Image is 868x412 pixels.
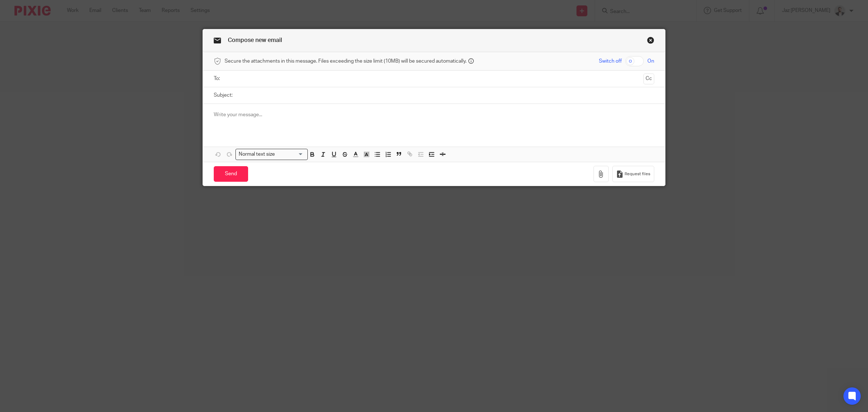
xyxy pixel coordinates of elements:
[237,151,277,158] span: Normal text size
[625,171,650,177] span: Request files
[235,149,308,160] div: Search for option
[214,166,248,182] input: Send
[214,92,233,99] label: Subject:
[277,151,303,158] input: Search for option
[647,58,654,65] span: On
[225,58,467,65] span: Secure the attachments in this message. Files exceeding the size limit (10MB) will be secured aut...
[647,37,654,46] a: Close this dialog window
[599,58,622,65] span: Switch off
[228,37,282,43] span: Compose new email
[643,73,654,84] button: Cc
[214,75,222,82] label: To:
[612,166,654,182] button: Request files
